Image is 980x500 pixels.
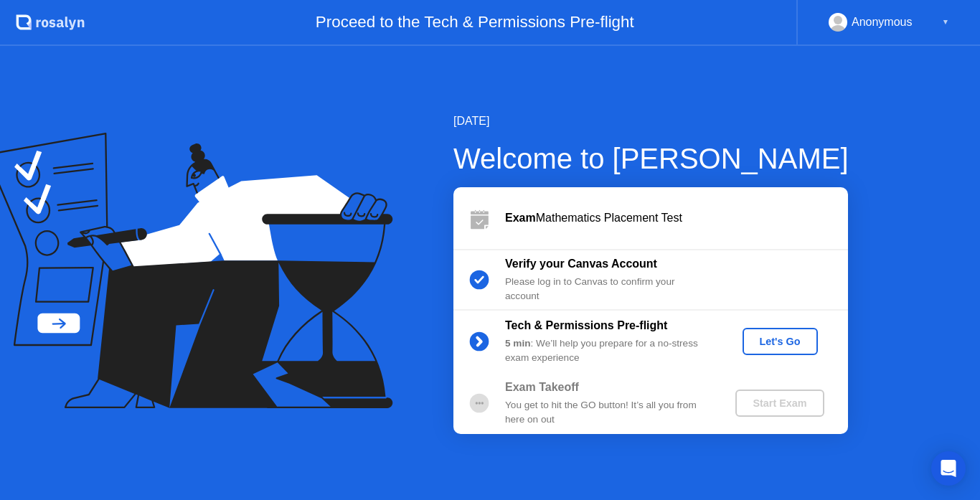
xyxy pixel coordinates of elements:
b: Verify your Canvas Account [505,258,657,270]
div: Anonymous [852,13,913,32]
div: Let's Go [748,336,812,347]
div: You get to hit the GO button! It’s all you from here on out [505,398,712,428]
button: Start Exam [735,390,824,417]
div: ▼ [942,13,949,32]
button: Let's Go [743,328,818,355]
b: 5 min [505,338,531,349]
b: Tech & Permissions Pre-flight [505,319,667,331]
div: Please log in to Canvas to confirm your account [505,275,712,304]
div: Open Intercom Messenger [931,451,966,486]
div: Welcome to [PERSON_NAME] [453,137,849,180]
b: Exam [505,212,536,224]
div: Start Exam [741,397,818,409]
div: [DATE] [453,113,849,130]
b: Exam Takeoff [505,381,579,393]
div: Mathematics Placement Test [505,209,848,227]
div: : We’ll help you prepare for a no-stress exam experience [505,336,712,366]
